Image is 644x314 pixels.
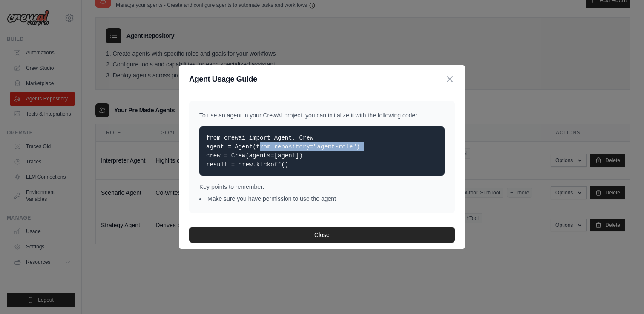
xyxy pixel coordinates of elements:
[199,111,445,120] p: To use an agent in your CrewAI project, you can initialize it with the following code:
[199,194,445,203] li: Make sure you have permission to use the agent
[206,134,360,168] code: from crewai import Agent, Crew agent = Agent(from_repository="agent-role") crew = Crew(agents=[ag...
[189,227,455,243] button: Close
[189,73,257,85] h3: Agent Usage Guide
[199,183,445,191] p: Key points to remember:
